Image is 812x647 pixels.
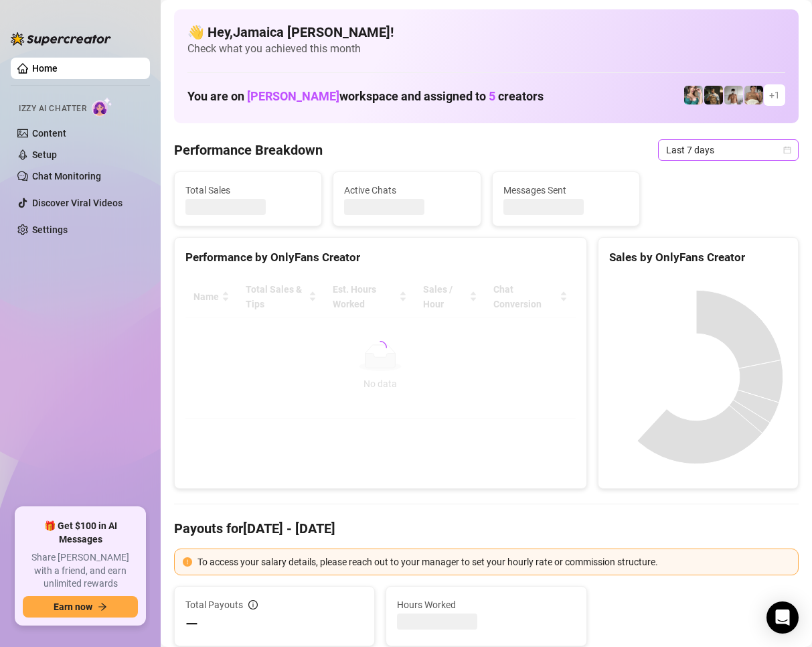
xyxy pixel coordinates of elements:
[32,224,68,235] a: Settings
[32,63,58,74] a: Home
[769,88,780,102] span: + 1
[32,171,101,182] a: Chat Monitoring
[187,42,785,56] span: Check what you achieved this month
[187,23,785,42] h4: 👋 Hey, Jamaica [PERSON_NAME] !
[744,86,763,104] img: Aussieboy_jfree
[704,86,723,104] img: Tony
[344,183,469,198] span: Active Chats
[185,597,243,612] span: Total Payouts
[32,149,57,160] a: Setup
[11,32,111,46] img: logo-BBDzfeDw.svg
[23,596,138,618] button: Earn nowarrow-right
[185,183,311,198] span: Total Sales
[503,183,629,198] span: Messages Sent
[92,97,112,117] img: AI Chatter
[766,601,799,634] div: Open Intercom Messenger
[666,140,791,160] span: Last 7 days
[185,614,198,635] span: —
[372,338,389,356] span: loading
[54,601,92,612] span: Earn now
[19,102,86,115] span: Izzy AI Chatter
[23,551,138,591] span: Share [PERSON_NAME] with a friend, and earn unlimited rewards
[247,89,339,103] span: [PERSON_NAME]
[197,555,790,569] div: To access your salary details, please reach out to your manager to set your hourly rate or commis...
[185,248,576,267] div: Performance by OnlyFans Creator
[489,89,495,103] span: 5
[248,600,258,609] span: info-circle
[187,89,544,104] h1: You are on workspace and assigned to creators
[32,128,66,139] a: Content
[724,86,743,104] img: aussieboy_j
[609,248,787,267] div: Sales by OnlyFans Creator
[174,141,323,159] h4: Performance Breakdown
[23,520,138,546] span: 🎁 Get $100 in AI Messages
[174,519,799,538] h4: Payouts for [DATE] - [DATE]
[32,198,123,208] a: Discover Viral Videos
[183,557,192,567] span: exclamation-circle
[98,602,107,612] span: arrow-right
[783,146,791,154] span: calendar
[397,597,575,612] span: Hours Worked
[684,86,703,104] img: Zaddy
